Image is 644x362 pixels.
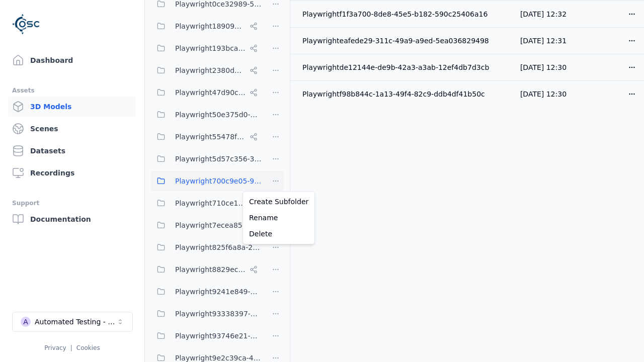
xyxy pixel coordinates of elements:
a: Rename [245,210,312,226]
a: Create Subfolder [245,194,312,210]
a: Delete [245,226,312,242]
